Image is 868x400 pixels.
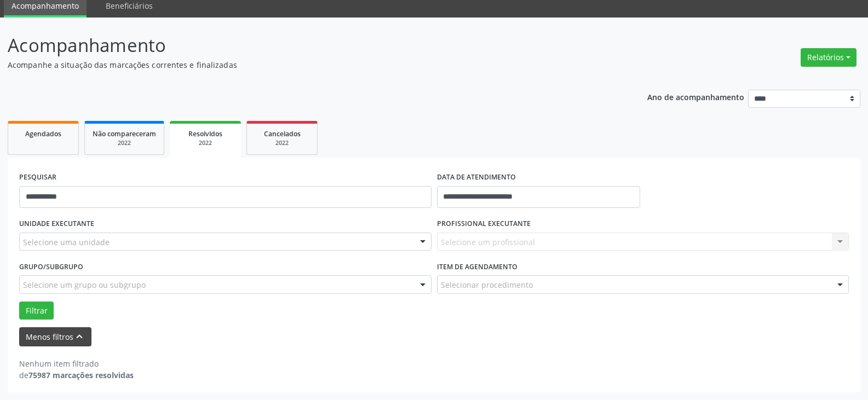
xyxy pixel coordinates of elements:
[19,327,91,346] button: Menos filtroskeyboard_arrow_up
[441,279,533,291] span: Selecionar procedimento
[8,32,605,59] p: Acompanhamento
[647,90,744,103] p: Ano de acompanhamento
[19,258,83,275] label: Grupo/Subgrupo
[23,279,146,291] span: Selecione um grupo ou subgrupo
[19,369,134,381] div: de
[801,48,856,67] button: Relatórios
[25,129,61,138] span: Agendados
[19,216,94,233] label: UNIDADE EXECUTANTE
[437,216,531,233] label: PROFISSIONAL EXECUTANTE
[23,236,110,248] span: Selecione uma unidade
[177,139,233,147] div: 2022
[93,139,156,147] div: 2022
[73,331,85,343] i: keyboard_arrow_up
[188,129,222,138] span: Resolvidos
[19,302,54,320] button: Filtrar
[19,358,134,369] div: Nenhum item filtrado
[437,169,516,186] label: DATA DE ATENDIMENTO
[93,129,156,138] span: Não compareceram
[264,129,301,138] span: Cancelados
[255,139,309,147] div: 2022
[19,169,56,186] label: PESQUISAR
[8,59,605,71] p: Acompanhe a situação das marcações correntes e finalizadas
[28,370,134,380] strong: 75987 marcações resolvidas
[437,258,518,275] label: Item de agendamento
